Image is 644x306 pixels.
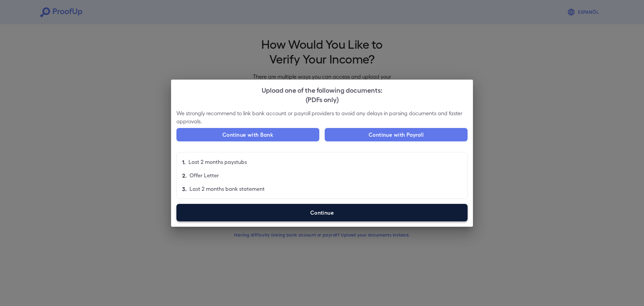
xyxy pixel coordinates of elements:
p: Last 2 months paystubs [189,158,247,166]
div: (PDFs only) [176,94,468,104]
p: We strongly recommend to link bank account or payroll providers to avoid any delays in parsing do... [176,109,468,125]
button: Continue with Payroll [325,128,468,141]
h2: Upload one of the following documents: [171,80,473,109]
p: Last 2 months bank statement [190,185,265,193]
p: Offer Letter [190,171,219,179]
button: Continue with Bank [176,128,319,141]
p: 3. [182,185,187,193]
p: 1. [182,158,186,166]
p: 2. [182,171,187,179]
label: Continue [176,204,468,221]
